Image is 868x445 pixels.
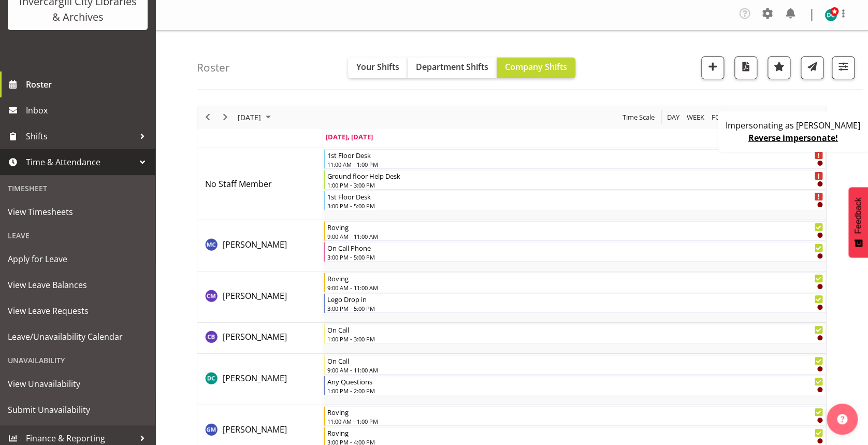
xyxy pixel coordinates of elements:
h4: Roster [197,62,230,74]
button: Company Shifts [497,58,575,78]
td: Donald Cunningham resource [197,354,323,405]
div: 9:00 AM - 11:00 AM [327,366,823,374]
div: Donald Cunningham"s event - Any Questions Begin From Wednesday, August 27, 2025 at 1:00:00 PM GMT... [324,376,826,395]
div: Unavailability [3,350,153,371]
div: Roving [327,427,823,438]
div: Gabriel McKay Smith"s event - Roving Begin From Wednesday, August 27, 2025 at 11:00:00 AM GMT+12:... [324,406,826,426]
span: Roster [26,77,150,92]
div: Next [216,106,234,128]
div: 11:00 AM - 1:00 PM [327,417,823,425]
div: Lego Drop in [327,294,823,304]
span: Fortnight [711,111,750,124]
button: August 27, 2025 [236,111,276,124]
div: 3:00 PM - 5:00 PM [327,253,823,261]
span: [DATE] [237,111,262,124]
span: Week [686,111,705,124]
a: Apply for Leave [3,246,153,272]
button: Highlight an important date within the roster. [768,56,790,79]
a: [PERSON_NAME] [223,331,287,343]
a: [PERSON_NAME] [223,290,287,302]
a: View Leave Balances [3,272,153,298]
span: Month [755,111,783,124]
span: [DATE], [DATE] [326,132,373,141]
span: Apply for Leave [8,251,148,267]
span: [PERSON_NAME] [223,239,287,250]
a: Leave/Unavailability Calendar [3,324,153,350]
button: Send a list of all shifts for the selected filtered period to all rostered employees. [801,56,823,79]
div: Leave [3,225,153,246]
div: 1:00 PM - 3:00 PM [327,181,823,189]
div: On Call [327,355,823,366]
div: No Staff Member"s event - Ground floor Help Desk Begin From Wednesday, August 27, 2025 at 1:00:00... [324,170,826,190]
span: Feedback [853,197,863,234]
button: Month [787,111,824,124]
div: No Staff Member"s event - 1st Floor Desk Begin From Wednesday, August 27, 2025 at 11:00:00 AM GMT... [324,149,826,169]
button: Filter Shifts [832,56,855,79]
span: Your Shifts [356,61,399,73]
div: Chamique Mamolo"s event - Roving Begin From Wednesday, August 27, 2025 at 9:00:00 AM GMT+12:00 En... [324,272,826,292]
p: Impersonating as [PERSON_NAME] [726,119,860,132]
div: Previous [199,106,216,128]
button: Download a PDF of the roster for the current day [734,56,757,79]
div: Chamique Mamolo"s event - Lego Drop in Begin From Wednesday, August 27, 2025 at 3:00:00 PM GMT+12... [324,293,826,313]
button: Your Shifts [348,58,408,78]
span: View Leave Balances [8,277,148,293]
td: No Staff Member resource [197,148,323,220]
button: Timeline Day [666,111,682,124]
div: 1:00 PM - 2:00 PM [327,386,823,395]
span: View Leave Requests [8,303,148,319]
div: On Call [327,324,823,335]
span: calendar [788,111,823,124]
div: No Staff Member"s event - 1st Floor Desk Begin From Wednesday, August 27, 2025 at 3:00:00 PM GMT+... [324,191,826,210]
button: Feedback - Show survey [848,187,868,257]
a: Reverse impersonate! [748,132,838,143]
div: On Call Phone [327,242,823,253]
div: 1st Floor Desk [327,191,823,202]
div: 3:00 PM - 5:00 PM [327,202,823,210]
span: Submit Unavailability [8,402,148,418]
div: Roving [327,273,823,283]
div: 1st Floor Desk [327,150,823,160]
span: Time Scale [621,111,656,124]
div: 11:00 AM - 1:00 PM [327,160,823,168]
a: No Staff Member [205,178,272,190]
button: Fortnight [710,111,751,124]
div: Roving [327,222,823,232]
button: Department Shifts [408,58,497,78]
div: Roving [327,407,823,417]
img: donald-cunningham11616.jpg [824,9,837,21]
a: View Unavailability [3,371,153,397]
div: Timesheet [3,178,153,199]
span: [PERSON_NAME] [223,424,287,435]
span: Day [666,111,681,124]
td: Chris Broad resource [197,323,323,354]
button: Time Scale [621,111,657,124]
span: Company Shifts [505,61,567,73]
span: Time & Attendance [26,154,135,170]
button: Timeline Month [755,111,784,124]
a: [PERSON_NAME] [223,238,287,251]
a: View Timesheets [3,199,153,225]
div: Any Questions [327,376,823,386]
div: Ground floor Help Desk [327,170,823,181]
div: Aurora Catu"s event - On Call Phone Begin From Wednesday, August 27, 2025 at 3:00:00 PM GMT+12:00... [324,242,826,262]
span: Department Shifts [416,61,488,73]
div: 3:00 PM - 5:00 PM [327,304,823,312]
span: [PERSON_NAME] [223,372,287,384]
img: help-xxl-2.png [837,414,847,424]
button: Add a new shift [701,56,724,79]
td: Aurora Catu resource [197,220,323,271]
a: View Leave Requests [3,298,153,324]
div: 1:00 PM - 3:00 PM [327,335,823,343]
div: 9:00 AM - 11:00 AM [327,232,823,240]
td: Chamique Mamolo resource [197,271,323,323]
span: [PERSON_NAME] [223,290,287,302]
button: Next [219,111,233,124]
div: 9:00 AM - 11:00 AM [327,283,823,292]
div: Donald Cunningham"s event - On Call Begin From Wednesday, August 27, 2025 at 9:00:00 AM GMT+12:00... [324,355,826,375]
a: [PERSON_NAME] [223,372,287,384]
span: Shifts [26,128,135,144]
span: Leave/Unavailability Calendar [8,329,148,344]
